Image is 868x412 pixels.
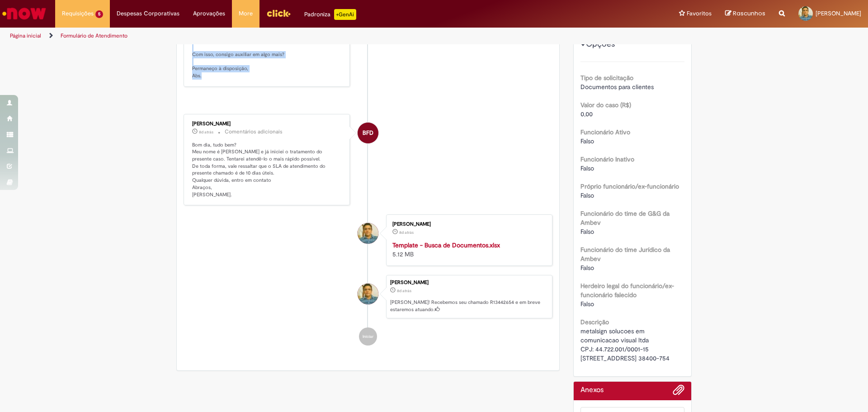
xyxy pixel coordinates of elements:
time: 25/08/2025 07:38:37 [199,129,213,135]
a: Formulário de Atendimento [61,32,127,39]
div: Padroniza [304,9,356,20]
span: Falso [580,137,594,145]
b: Próprio funcionário/ex-funcionário [580,182,679,190]
div: [PERSON_NAME] [392,222,543,227]
b: Tipo de solicitação [580,74,633,82]
span: BFD [363,122,373,144]
b: Funcionário Ativo [580,128,630,136]
p: Bom dia, tudo bem? Meu nome é [PERSON_NAME] e já iniciei o tratamento do presente caso. Tentarei ... [192,142,343,199]
b: Valor do caso (R$) [580,101,631,109]
div: Beatriz Florio De Jesus [358,123,378,143]
p: [PERSON_NAME]! Recebemos seu chamado R13442654 e em breve estaremos atuando. [390,299,547,313]
span: metalsign solucoes em comunicacao visual ltda CPJ: 44.722.001/0001-15 [STREET_ADDRESS] 38400-754 [580,327,670,362]
h2: Anexos [580,386,604,394]
b: Herdeiro legal do funcionário/ex-funcionário falecido [580,282,674,299]
img: ServiceNow [1,5,47,23]
span: 8d atrás [399,230,414,235]
span: 5 [95,10,103,18]
small: Comentários adicionais [225,128,283,136]
a: Template - Busca de Documentos.xlsx [392,241,500,249]
b: Funcionário Inativo [580,155,634,163]
span: Falso [580,300,594,308]
a: Rascunhos [725,9,765,18]
b: Descrição [580,318,609,326]
ul: Trilhas de página [7,28,572,44]
span: Aprovações [193,9,225,18]
li: Sergio Pereira De Araujo Filho [184,275,552,318]
time: 25/08/2025 07:02:37 [397,288,411,294]
span: 8d atrás [397,288,411,294]
span: Falso [580,264,594,272]
div: Sergio Pereira De Araujo Filho [358,284,378,304]
div: [PERSON_NAME] [390,280,547,285]
span: 0,00 [580,110,593,118]
img: click_logo_yellow_360x200.png [266,6,291,20]
div: Sergio Pereira De Araujo Filho [358,223,378,244]
span: Falso [580,191,594,199]
span: Requisições [62,9,94,18]
a: Página inicial [10,32,41,39]
span: 8d atrás [199,129,213,135]
span: Falso [580,164,594,172]
b: Funcionário do time Jurídico da Ambev [580,246,670,263]
span: Rascunhos [733,9,765,18]
div: 5.12 MB [392,241,543,259]
span: [PERSON_NAME] [816,9,861,17]
div: [PERSON_NAME] [192,121,343,127]
span: Falso [580,227,594,236]
span: More [239,9,253,18]
span: Documentos para clientes [580,83,654,91]
button: Adicionar anexos [673,384,684,400]
span: Despesas Corporativas [117,9,179,18]
span: Favoritos [687,9,712,18]
b: Funcionário do time de G&G da Ambev [580,209,670,227]
time: 25/08/2025 07:02:30 [399,230,414,235]
p: +GenAi [334,9,356,20]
